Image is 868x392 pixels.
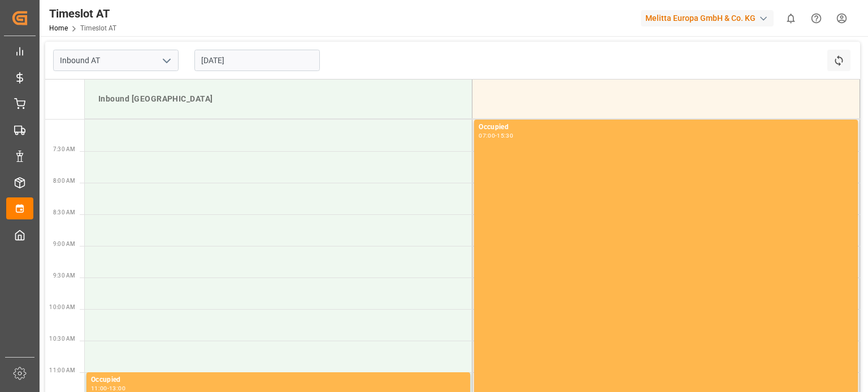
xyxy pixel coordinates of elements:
[778,6,804,31] button: show 0 new notifications
[495,133,497,138] div: -
[107,386,109,391] div: -
[497,133,513,138] div: 15:30
[91,375,466,386] div: Occupied
[53,50,179,71] input: Type to search/select
[49,24,68,32] a: Home
[53,272,75,279] span: 9:30 AM
[194,50,320,71] input: DD-MM-YYYY
[49,304,75,310] span: 10:00 AM
[804,6,829,31] button: Help Center
[49,367,75,373] span: 11:00 AM
[641,7,778,29] button: Melitta Europa GmbH & Co. KG
[49,336,75,342] span: 10:30 AM
[94,89,463,109] div: Inbound [GEOGRAPHIC_DATA]
[109,386,125,391] div: 13:00
[91,386,107,391] div: 11:00
[479,133,495,138] div: 07:00
[641,10,774,27] div: Melitta Europa GmbH & Co. KG
[49,5,116,22] div: Timeslot AT
[53,209,75,215] span: 8:30 AM
[158,52,175,69] button: open menu
[53,178,75,184] span: 8:00 AM
[53,241,75,247] span: 9:00 AM
[479,122,853,133] div: Occupied
[53,146,75,152] span: 7:30 AM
